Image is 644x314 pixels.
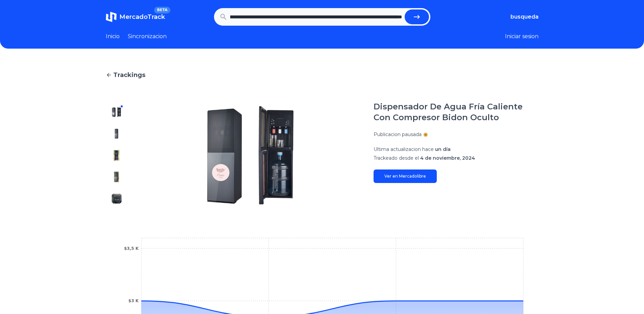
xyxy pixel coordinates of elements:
span: 4 de noviembre, 2024 [420,155,475,161]
img: MercadoTrack [106,11,117,22]
a: Sincronizacion [128,32,167,41]
span: Trackeado desde el [374,155,419,161]
button: busqueda [510,13,539,21]
span: MercadoTrack [119,13,165,21]
span: BETA [154,7,170,14]
p: Publicacion pausada [374,131,422,138]
h1: Dispensador De Agua Fría Caliente Con Compresor Bidon Oculto [374,101,539,123]
span: Trackings [113,70,145,80]
img: Dispensador De Agua Fría Caliente Con Compresor Bidon Oculto [111,128,122,139]
img: Dispensador De Agua Fría Caliente Con Compresor Bidon Oculto [141,101,360,209]
img: Dispensador De Agua Fría Caliente Con Compresor Bidon Oculto [111,172,122,182]
tspan: $3,5 K [124,246,139,251]
span: un día [435,146,451,152]
a: Trackings [106,70,539,80]
img: Dispensador De Agua Fría Caliente Con Compresor Bidon Oculto [111,193,122,204]
img: Dispensador De Agua Fría Caliente Con Compresor Bidon Oculto [111,107,122,117]
a: Inicio [106,32,120,41]
span: Ultima actualizacion hace [374,146,434,152]
button: Iniciar sesion [505,32,539,41]
img: Dispensador De Agua Fría Caliente Con Compresor Bidon Oculto [111,150,122,161]
a: MercadoTrackBETA [106,11,165,22]
a: Ver en Mercadolibre [374,169,437,183]
tspan: $3 K [128,298,139,303]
